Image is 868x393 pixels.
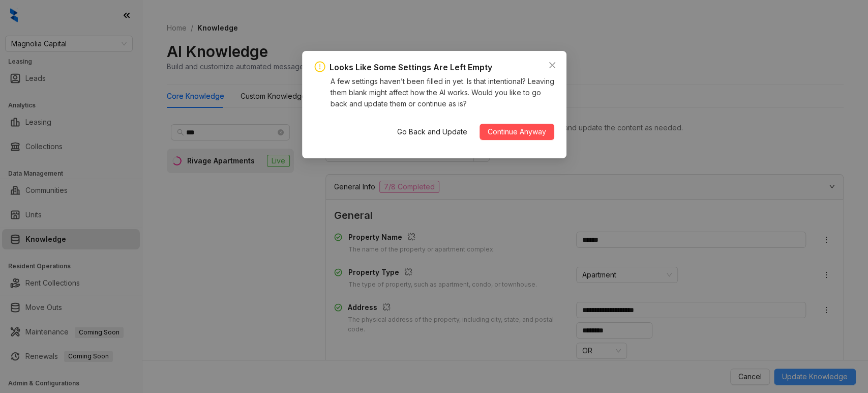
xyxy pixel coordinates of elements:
[480,124,554,140] button: Continue Anyway
[548,61,556,69] span: close
[330,61,492,74] div: Looks Like Some Settings Are Left Empty
[544,57,560,73] button: Close
[488,126,546,137] span: Continue Anyway
[331,76,554,109] div: A few settings haven’t been filled in yet. Is that intentional? Leaving them blank might affect h...
[389,124,475,140] button: Go Back and Update
[397,126,467,137] span: Go Back and Update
